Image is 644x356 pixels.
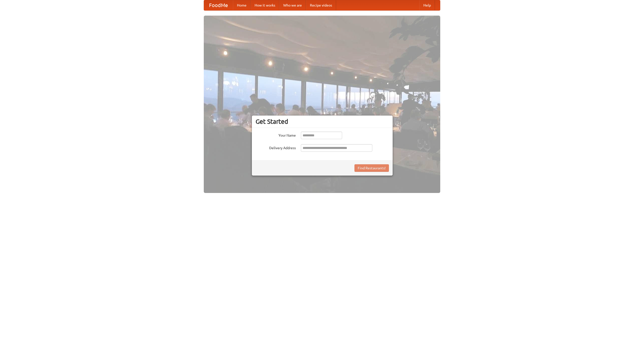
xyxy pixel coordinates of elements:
a: Who we are [279,0,306,10]
a: FoodMe [204,0,233,10]
label: Your Name [256,132,296,138]
h3: Get Started [256,118,389,125]
a: How it works [251,0,279,10]
label: Delivery Address [256,144,296,150]
a: Home [233,0,251,10]
a: Recipe videos [306,0,336,10]
button: Find Restaurants! [354,164,389,172]
a: Help [419,0,435,10]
